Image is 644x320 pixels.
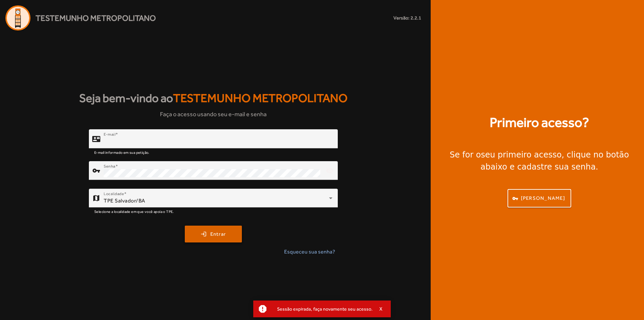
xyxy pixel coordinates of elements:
span: Testemunho Metropolitano [36,12,156,24]
div: Se for o , clique no botão abaixo e cadastre sua senha. [439,149,640,173]
small: Versão: 2.2.1 [393,14,421,21]
strong: seu primeiro acesso [481,150,562,159]
span: [PERSON_NAME] [521,194,565,202]
button: X [373,306,389,312]
mat-icon: visibility_off [322,163,338,179]
mat-label: Localidade [104,191,124,196]
span: Esqueceu sua senha? [284,248,335,256]
mat-label: Senha [104,164,115,169]
mat-icon: vpn_key [92,167,100,175]
div: Sessão expirada, faça novamente seu acesso. [272,304,373,314]
button: [PERSON_NAME] [507,189,571,208]
button: Entrar [185,226,242,242]
mat-icon: contact_mail [92,135,100,143]
mat-label: E-mail [104,132,115,137]
strong: Primeiro acesso? [490,112,589,133]
mat-icon: report [258,304,268,314]
img: Logo Agenda [5,5,31,31]
span: Entrar [210,230,226,238]
mat-hint: E-mail informado em sua petição. [94,148,150,156]
span: Faça o acesso usando seu e-mail e senha [160,109,267,119]
span: TPE Salvador/BA [104,197,145,204]
strong: Seja bem-vindo ao [79,89,347,107]
span: X [379,306,383,312]
span: Testemunho Metropolitano [173,91,347,105]
mat-icon: map [92,194,100,202]
mat-hint: Selecione a localidade em que você apoia o TPE. [94,208,174,215]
